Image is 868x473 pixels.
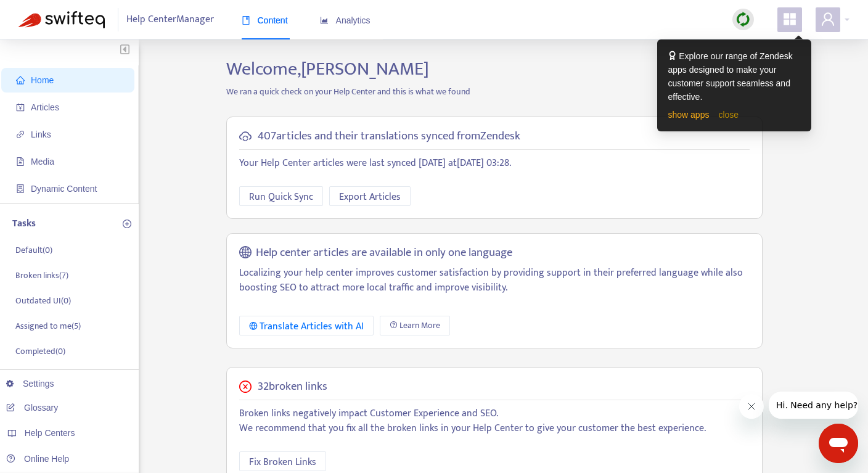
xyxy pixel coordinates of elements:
p: We ran a quick check on your Help Center and this is what we found [217,85,772,98]
h5: 32 broken links [258,380,327,394]
p: Assigned to me ( 5 ) [15,319,81,332]
button: Translate Articles with AI [239,316,374,335]
span: Home [31,75,54,85]
span: Fix Broken Links [249,454,316,470]
p: Default ( 0 ) [15,244,52,257]
a: show apps [668,110,710,120]
span: Media [31,157,54,167]
iframe: Button to launch messaging window [819,424,858,463]
button: Fix Broken Links [239,451,326,471]
span: appstore [782,12,797,27]
span: global [239,246,252,260]
span: book [242,16,250,25]
span: Run Quick Sync [249,189,313,205]
h5: Help center articles are available in only one language [256,246,512,260]
span: Help Center Manager [126,8,214,31]
a: Online Help [6,454,69,464]
span: Content [242,15,288,25]
a: Glossary [6,403,58,413]
a: close [718,110,739,120]
span: home [16,76,25,84]
span: Welcome, [PERSON_NAME] [226,54,429,84]
span: close-circle [239,380,252,393]
button: Export Articles [329,186,411,206]
span: area-chart [320,16,329,25]
span: cloud-sync [239,130,252,142]
iframe: Close message [739,394,764,419]
p: Broken links ( 7 ) [15,269,68,282]
button: Run Quick Sync [239,186,323,206]
span: container [16,184,25,193]
span: Articles [31,102,59,112]
span: Export Articles [339,189,401,205]
iframe: Message from company [769,392,858,419]
p: Localizing your help center improves customer satisfaction by providing support in their preferre... [239,266,750,295]
span: user [821,12,835,27]
img: sync.dc5367851b00ba804db3.png [735,12,751,27]
p: Broken links negatively impact Customer Experience and SEO. We recommend that you fix all the bro... [239,406,750,436]
span: Learn More [399,319,440,332]
p: Tasks [12,216,36,231]
span: Analytics [320,15,371,25]
span: plus-circle [123,220,131,228]
img: Swifteq [18,11,105,28]
div: Explore our range of Zendesk apps designed to make your customer support seamless and effective. [668,49,800,104]
p: Your Help Center articles were last synced [DATE] at [DATE] 03:28 . [239,156,750,171]
span: Help Centers [25,428,75,438]
h5: 407 articles and their translations synced from Zendesk [258,130,520,144]
span: file-image [16,157,25,166]
span: account-book [16,103,25,112]
span: Dynamic Content [31,184,97,194]
p: Outdated UI ( 0 ) [15,294,71,307]
a: Learn More [380,316,450,335]
a: Settings [6,379,54,389]
span: Links [31,130,51,139]
span: link [16,130,25,139]
div: Translate Articles with AI [249,319,364,334]
p: Completed ( 0 ) [15,345,65,358]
